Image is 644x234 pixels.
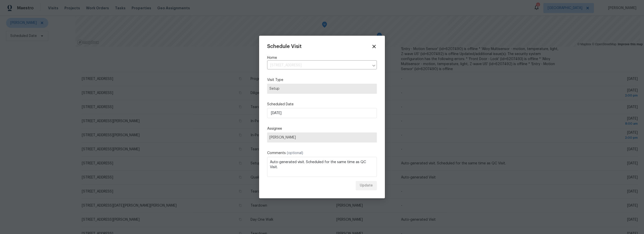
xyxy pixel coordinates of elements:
label: Visit Type [267,77,377,82]
input: M/D/YYYY [267,108,377,118]
label: Comments [267,151,377,156]
span: Setup [269,86,375,91]
span: (optional) [287,151,303,155]
textarea: Auto-generated visit. Scheduled for the same time as QC Visit. [267,157,377,177]
label: Home [267,55,377,60]
label: Scheduled Date [267,102,377,107]
span: Schedule Visit [267,44,302,49]
label: Assignee [267,126,377,131]
input: Enter in an address [267,62,369,69]
span: Close [371,44,377,49]
span: [PERSON_NAME] [269,135,375,139]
